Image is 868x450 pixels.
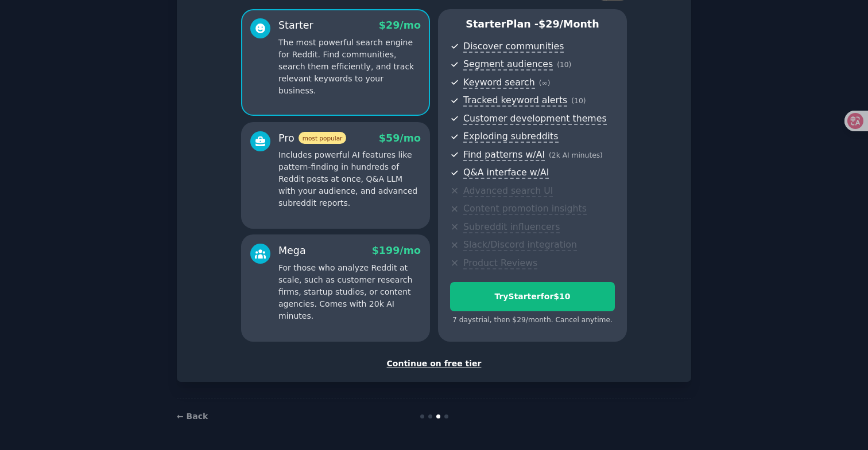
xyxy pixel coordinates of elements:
[463,113,607,125] span: Customer development themes
[278,262,421,322] p: For those who analyze Reddit at scale, such as customer research firms, startup studios, or conte...
[557,61,571,69] span: ( 10 )
[463,185,553,197] span: Advanced search UI
[278,244,306,258] div: Mega
[463,257,537,269] span: Product Reviews
[278,149,421,209] p: Includes powerful AI features like pattern-finding in hundreds of Reddit posts at once, Q&A LLM w...
[463,77,535,89] span: Keyword search
[278,37,421,97] p: The most powerful search engine for Reddit. Find communities, search them efficiently, and track ...
[463,203,587,215] span: Content promotion insights
[463,149,545,161] span: Find patterns w/AI
[379,132,421,144] span: $ 59 /mo
[278,18,313,33] div: Starter
[372,245,421,256] span: $ 199 /mo
[379,19,421,31] span: $ 29 /mo
[189,358,679,370] div: Continue on free tier
[463,95,567,107] span: Tracked keyword alerts
[539,79,551,87] span: ( ∞ )
[549,151,603,159] span: ( 2k AI minutes )
[450,17,615,32] p: Starter Plan -
[451,291,614,303] div: Try Starter for $10
[278,131,346,146] div: Pro
[463,131,558,143] span: Exploding subreddits
[450,315,615,326] div: 7 days trial, then $ 29 /month . Cancel anytime.
[538,18,599,30] span: $ 29 /month
[463,58,553,71] span: Segment audiences
[463,239,577,251] span: Slack/Discord integration
[571,97,586,105] span: ( 10 )
[450,282,615,311] button: TryStarterfor$10
[177,412,208,421] a: ← Back
[463,167,549,179] span: Q&A interface w/AI
[463,221,560,233] span: Subreddit influencers
[463,41,564,53] span: Discover communities
[299,132,347,144] span: most popular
